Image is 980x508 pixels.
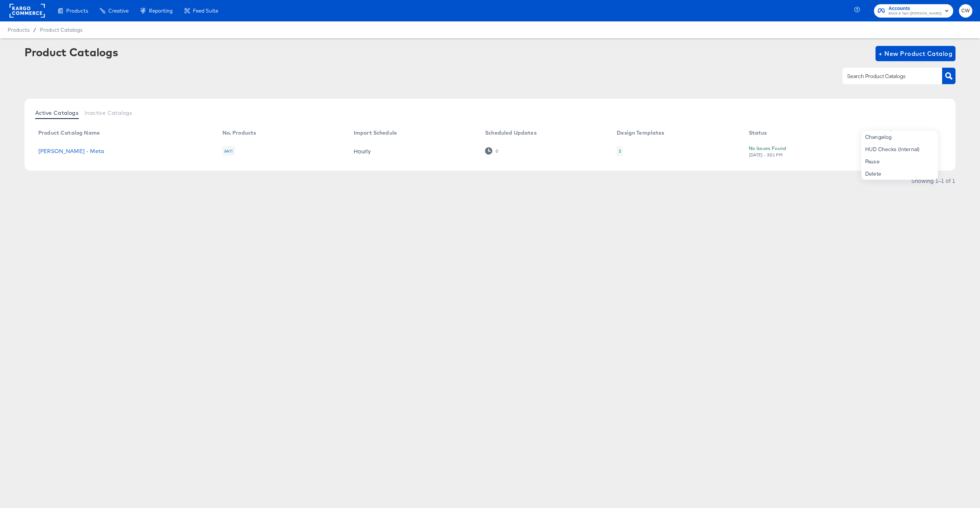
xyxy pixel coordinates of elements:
span: Inactive Catalogs [85,110,132,116]
div: 6411 [222,146,235,156]
button: + New Product Catalog [875,46,955,61]
div: Showing 1–1 of 1 [911,178,955,183]
input: Search Product Catalogs [846,72,927,81]
span: CW [962,7,969,15]
div: Changelog [861,131,938,143]
span: Feed Suite [193,8,218,14]
span: Products [66,8,88,14]
span: Reporting [149,8,173,14]
div: Product Catalogs [24,46,118,58]
a: [PERSON_NAME] - Meta [38,148,104,154]
th: More [918,127,947,139]
div: Design Templates [617,130,664,136]
div: HUD Checks (Internal) [861,143,938,155]
div: Scheduled Updates [485,130,537,136]
div: 3 [619,148,621,154]
span: / [29,27,40,33]
div: Product Catalog Name [38,130,100,136]
td: Hourly [348,139,479,163]
div: Delete [861,168,938,180]
span: + New Product Catalog [879,48,952,59]
div: Pause [861,155,938,168]
th: Status [743,127,875,139]
div: 0 [495,148,498,154]
div: 3 [617,146,623,156]
div: 0 [485,147,498,155]
span: Products [8,27,29,33]
th: Action [875,127,918,139]
a: Product Catalogs [40,27,82,33]
span: Accounts [889,5,942,13]
button: CW [959,4,972,18]
span: Creative [108,8,129,14]
button: AccountsBlock & Tam ([PERSON_NAME]) [874,4,953,18]
div: Import Schedule [354,130,397,136]
span: Active Catalogs [35,110,78,116]
div: No. Products [222,130,256,136]
span: Block & Tam ([PERSON_NAME]) [889,11,942,17]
